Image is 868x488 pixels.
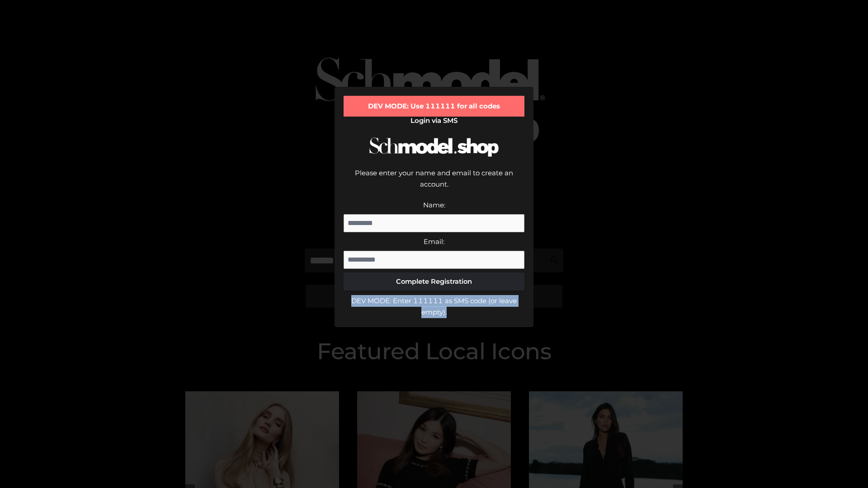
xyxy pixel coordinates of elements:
div: DEV MODE: Enter 111111 as SMS code (or leave empty). [344,295,524,318]
label: Email: [424,237,444,246]
button: Complete Registration [344,272,524,291]
label: Name: [423,201,445,209]
img: Schmodel Logo [366,129,502,165]
h2: Login via SMS [344,117,524,125]
div: Please enter your name and email to create an account. [344,167,524,199]
div: DEV MODE: Use 111111 for all codes [344,96,524,117]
